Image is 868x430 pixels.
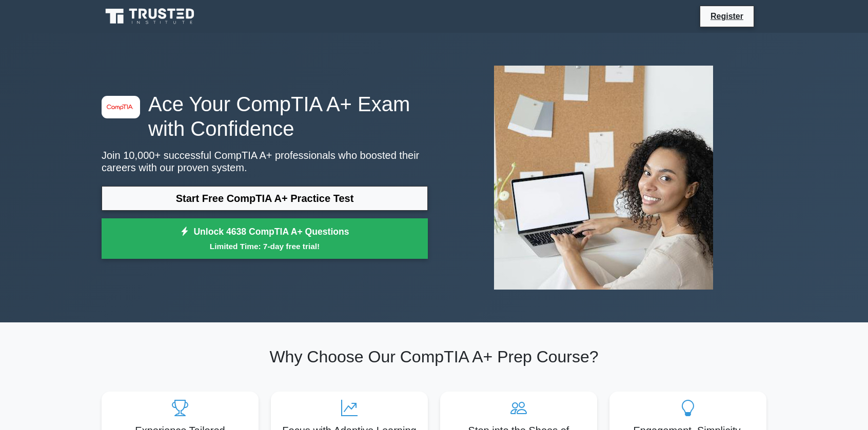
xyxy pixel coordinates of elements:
small: Limited Time: 7-day free trial! [114,240,415,252]
h2: Why Choose Our CompTIA A+ Prep Course? [102,347,766,366]
a: Unlock 4638 CompTIA A+ QuestionsLimited Time: 7-day free trial! [102,218,428,259]
a: Register [704,10,749,23]
p: Join 10,000+ successful CompTIA A+ professionals who boosted their careers with our proven system. [102,149,428,174]
h1: Ace Your CompTIA A+ Exam with Confidence [102,92,428,141]
a: Start Free CompTIA A+ Practice Test [102,186,428,211]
